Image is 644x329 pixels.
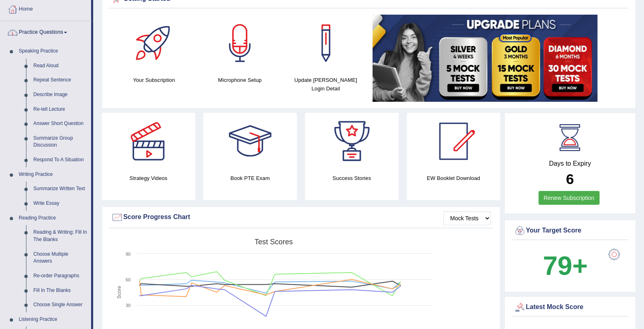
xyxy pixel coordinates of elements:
[30,73,91,88] a: Repeat Sentence
[201,76,279,84] h4: Microphone Setup
[287,76,365,93] h4: Update [PERSON_NAME] Login Detail
[15,211,91,226] a: Reading Practice
[305,174,399,182] h4: Success Stories
[15,44,91,59] a: Speaking Practice
[15,167,91,182] a: Writing Practice
[373,15,598,102] img: small5.jpg
[543,251,588,281] b: 79+
[514,301,627,314] div: Latest Mock Score
[30,269,91,283] a: Re-order Paragraphs
[30,116,91,131] a: Answer Short Question
[0,21,91,42] a: Practice Questions
[126,252,131,257] text: 90
[30,153,91,167] a: Respond To A Situation
[15,312,91,327] a: Listening Practice
[30,88,91,102] a: Describe Image
[539,191,600,205] a: Renew Subscription
[102,174,195,182] h4: Strategy Videos
[30,196,91,211] a: Write Essay
[30,225,91,247] a: Reading & Writing: Fill In The Blanks
[30,298,91,312] a: Choose Single Answer
[30,283,91,298] a: Fill In The Blanks
[30,59,91,73] a: Read Aloud
[514,225,627,237] div: Your Target Score
[30,131,91,153] a: Summarize Group Discussion
[514,160,627,167] h4: Days to Expiry
[126,277,131,282] text: 60
[30,247,91,269] a: Choose Multiple Answers
[255,238,293,246] tspan: Test scores
[30,102,91,117] a: Re-tell Lecture
[111,211,491,224] div: Score Progress Chart
[407,174,500,182] h4: EW Booklet Download
[126,303,131,308] text: 30
[203,174,297,182] h4: Book PTE Exam
[30,182,91,196] a: Summarize Written Text
[116,286,122,299] tspan: Score
[566,171,574,187] b: 6
[115,76,193,84] h4: Your Subscription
